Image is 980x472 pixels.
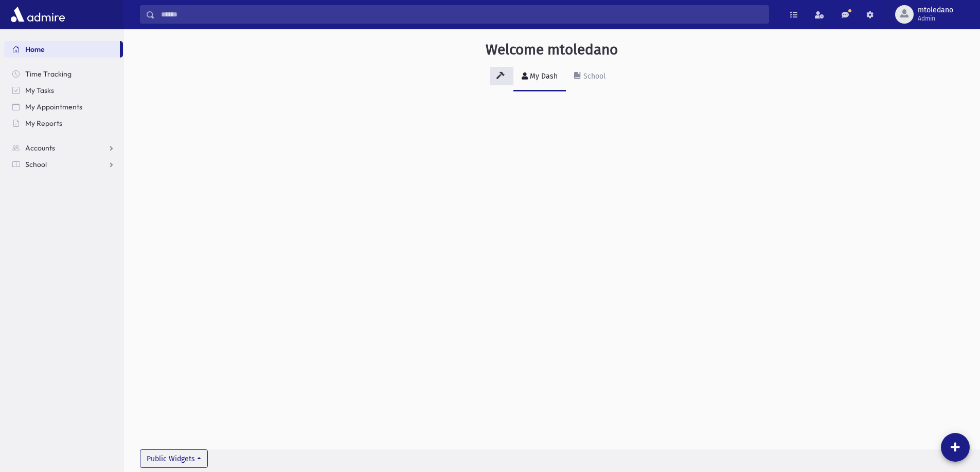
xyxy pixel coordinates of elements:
[4,82,123,99] a: My Tasks
[918,6,953,14] span: mtoledano
[513,63,566,91] a: My Dash
[486,41,618,59] h3: Welcome mtoledano
[4,66,123,82] a: Time Tracking
[25,45,45,54] span: Home
[581,72,605,81] div: School
[4,115,123,131] a: My Reports
[4,140,123,156] a: Accounts
[918,14,953,23] span: Admin
[155,5,769,24] input: Search
[25,86,54,95] span: My Tasks
[25,143,55,153] span: Accounts
[8,4,67,25] img: AdmirePro
[25,160,47,169] span: School
[25,69,72,79] span: Time Tracking
[4,41,120,58] a: Home
[140,449,208,468] button: Public Widgets
[4,156,123,173] a: School
[528,72,558,81] div: My Dash
[25,119,62,128] span: My Reports
[25,102,82,111] span: My Appointments
[566,63,614,91] a: School
[4,99,123,115] a: My Appointments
